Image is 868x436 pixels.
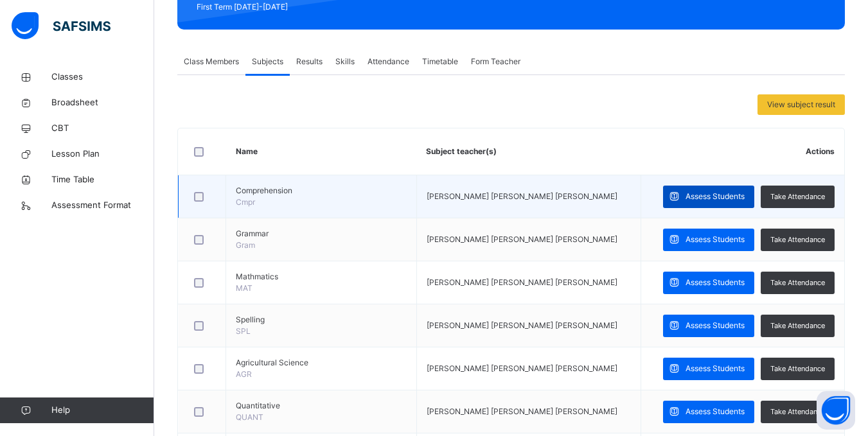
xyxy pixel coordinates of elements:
span: Take Attendance [770,277,825,288]
span: Cmpr [236,197,255,207]
span: Assess Students [686,320,745,331]
span: Time Table [51,173,154,186]
span: Form Teacher [471,56,520,67]
th: Subject teacher(s) [416,128,641,175]
span: AGR [236,369,252,379]
span: [PERSON_NAME] [PERSON_NAME] [PERSON_NAME] [427,320,617,330]
span: QUANT [236,412,263,422]
span: Quantitative [236,400,407,412]
span: Grammar [236,228,407,240]
span: Class Members [184,56,239,67]
span: Skills [335,56,355,67]
span: View subject result [767,99,835,110]
span: Agricultural Science [236,357,407,369]
span: [PERSON_NAME] [PERSON_NAME] [PERSON_NAME] [427,406,617,416]
span: Broadsheet [51,96,154,109]
button: Open asap [817,391,855,430]
span: Assess Students [686,406,745,417]
span: Spelling [236,314,407,326]
span: Comprehension [236,185,407,196]
span: [PERSON_NAME] [PERSON_NAME] [PERSON_NAME] [427,191,617,201]
span: Gram [236,240,255,250]
span: Help [51,404,154,417]
span: Mathmatics [236,271,407,283]
span: Assess Students [686,191,745,202]
span: Lesson Plan [51,148,154,161]
span: Assessment Format [51,199,154,212]
th: Name [226,128,417,175]
span: SPL [236,326,251,336]
span: [PERSON_NAME] [PERSON_NAME] [PERSON_NAME] [427,363,617,373]
span: Classes [51,71,154,83]
span: Take Attendance [770,320,825,331]
span: Take Attendance [770,406,825,417]
span: Take Attendance [770,234,825,245]
th: Actions [641,128,844,175]
span: Assess Students [686,277,745,288]
span: Assess Students [686,363,745,374]
span: Take Attendance [770,363,825,374]
span: Take Attendance [770,191,825,202]
span: CBT [51,122,154,135]
span: Timetable [422,56,458,67]
span: Assess Students [686,234,745,245]
span: Subjects [252,56,283,67]
span: [PERSON_NAME] [PERSON_NAME] [PERSON_NAME] [427,234,617,244]
span: [PERSON_NAME] [PERSON_NAME] [PERSON_NAME] [427,277,617,287]
span: MAT [236,283,252,293]
span: Attendance [368,56,409,67]
span: Results [296,56,323,67]
img: safsims [12,12,111,39]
